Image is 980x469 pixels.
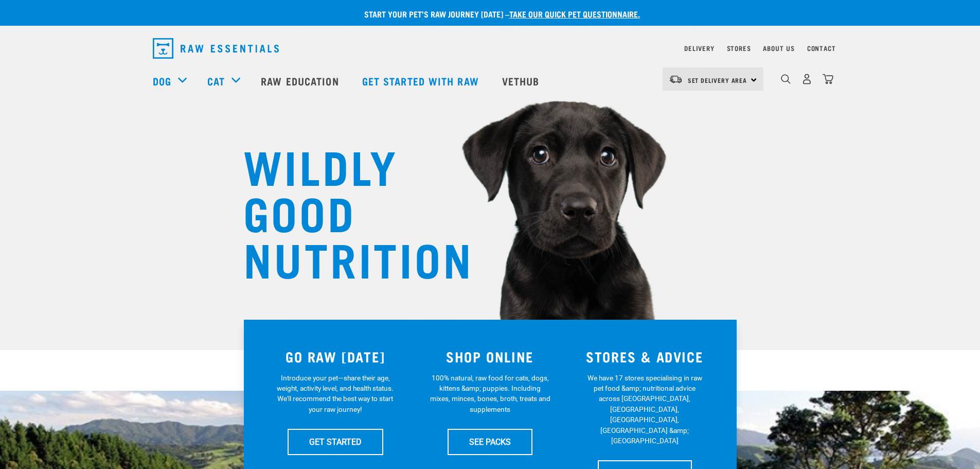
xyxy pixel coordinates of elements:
[801,74,812,84] img: user.png
[584,373,705,446] p: We have 17 stores specialising in raw pet food &amp; nutritional advice across [GEOGRAPHIC_DATA],...
[807,46,836,50] a: Contact
[145,34,836,63] nav: dropdown navigation
[688,78,747,82] span: Set Delivery Area
[574,349,716,364] h3: STORES & ADVICE
[781,74,791,84] img: home-icon-1@2x.png
[823,74,833,84] img: home-icon@2x.png
[492,60,553,101] a: Vethub
[153,38,279,59] img: Raw Essentials Logo
[509,11,640,16] a: take our quick pet questionnaire.
[251,60,351,101] a: Raw Education
[264,349,407,364] h3: GO RAW [DATE]
[684,46,714,50] a: Delivery
[243,142,449,281] h1: WILDLY GOOD NUTRITION
[288,429,383,455] a: GET STARTED
[430,373,550,415] p: 100% natural, raw food for cats, dogs, kittens &amp; puppies. Including mixes, minces, bones, bro...
[419,349,561,364] h3: SHOP ONLINE
[727,46,751,50] a: Stores
[207,73,225,89] a: Cat
[669,75,683,84] img: van-moving.png
[448,429,532,455] a: SEE PACKS
[352,60,492,101] a: Get started with Raw
[275,373,396,415] p: Introduce your pet—share their age, weight, activity level, and health status. We'll recommend th...
[763,46,794,50] a: About Us
[153,73,171,89] a: Dog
